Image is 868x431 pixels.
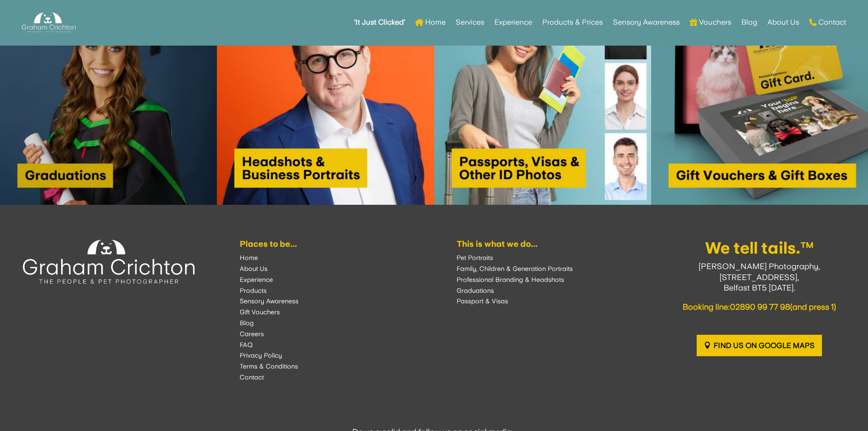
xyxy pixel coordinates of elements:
a: Experience [494,5,532,40]
a: Experience [240,276,273,283]
h3: We tell tails.™ [673,240,845,261]
a: Gift Vouchers [651,199,868,206]
a: Blog [240,319,254,327]
a: Terms & Conditions [240,363,298,370]
a: Passport Photo Session [434,199,651,206]
a: About Us [240,265,267,272]
a: Contact [809,5,846,40]
span: [STREET_ADDRESS], [719,272,799,282]
a: About Us [767,5,799,40]
a: Family, Children & Generation Portraits [457,265,573,272]
h6: This is what we do... [457,240,628,253]
a: Professional Branding & Headshots [457,276,564,283]
a: Products [240,287,267,294]
a: Find us on Google Maps [697,335,822,356]
span: Booking line: (and press 1) [683,302,836,312]
span: [PERSON_NAME] Photography, [699,261,820,271]
img: Experience the Experience [23,240,195,284]
a: Gift Vouchers [240,308,280,316]
a: ‘It Just Clicked’ [354,5,405,40]
a: Passport & Visas [457,297,508,305]
a: Careers [240,330,264,338]
a: Sensory Awareness [613,5,680,40]
a: Home [240,254,258,261]
a: Headshots & Business Portraits [217,199,434,206]
a: Products & Prices [542,5,603,40]
span: Belfast BT5 [DATE]. [724,283,796,292]
a: Privacy Policy [240,352,282,359]
a: FAQ [240,341,253,348]
strong: ‘It Just Clicked’ [354,19,405,26]
a: Vouchers [690,5,731,40]
a: 02890 99 77 98 [730,302,790,312]
a: Blog [741,5,757,40]
a: Pet Portraits [457,254,493,261]
a: Home [415,5,446,40]
img: Graham Crichton Photography Logo - Graham Crichton - Belfast Family & Pet Photography Studio [22,10,76,35]
a: Sensory Awareness [240,297,298,305]
a: Graduations [457,287,494,294]
a: Services [456,5,484,40]
a: Contact [240,374,264,381]
h6: Places to be... [240,240,411,253]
